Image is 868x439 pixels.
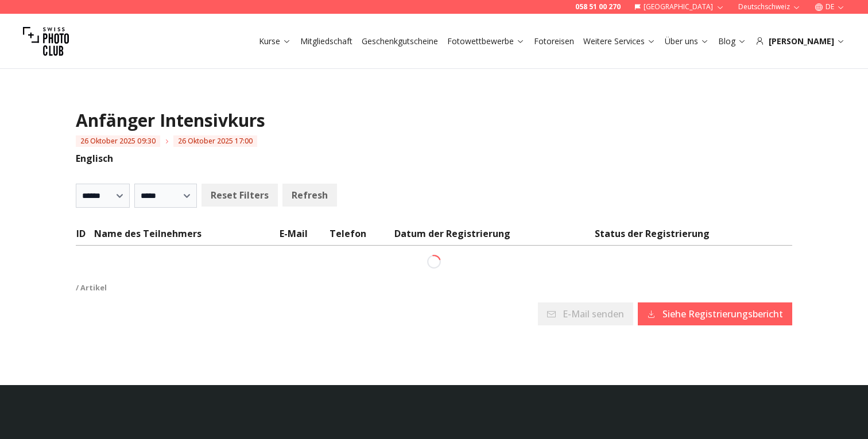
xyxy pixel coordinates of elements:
td: Telefon [329,226,394,246]
p: Englisch [76,151,792,165]
button: Refresh [282,184,337,207]
td: Status der Registrierung [594,226,792,246]
button: Siehe Registrierungsbericht [638,302,792,325]
a: Fotowettbewerbe [447,36,525,47]
td: E-Mail [279,226,329,246]
button: Über uns [660,33,714,49]
td: ID [76,226,94,246]
button: Kurse [254,33,296,49]
button: E-Mail senden [538,302,633,325]
span: 26 Oktober 2025 17:00 [173,135,258,147]
div: [PERSON_NAME] [755,36,845,47]
button: Fotowettbewerbe [443,33,529,49]
button: Mitgliedschaft [296,33,357,49]
a: Blog [718,36,746,47]
a: Fotoreisen [534,36,574,47]
b: / Artikel [76,282,107,293]
button: Weitere Services [579,33,660,49]
td: Name des Teilnehmers [94,226,279,246]
img: Swiss photo club [23,18,69,64]
a: 058 51 00 270 [575,2,621,11]
button: Geschenkgutscheine [357,33,443,49]
a: Mitgliedschaft [300,36,352,47]
button: Reset Filters [201,184,278,207]
a: Kurse [259,36,291,47]
a: Geschenkgutscheine [362,36,438,47]
span: 26 Oktober 2025 09:30 [76,135,160,147]
a: Weitere Services [583,36,656,47]
b: Reset Filters [211,188,269,202]
button: Blog [714,33,751,49]
td: Datum der Registrierung [394,226,594,246]
button: Fotoreisen [529,33,579,49]
b: Refresh [292,188,328,202]
h1: Anfänger Intensivkurs [76,110,792,131]
a: Über uns [665,36,709,47]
